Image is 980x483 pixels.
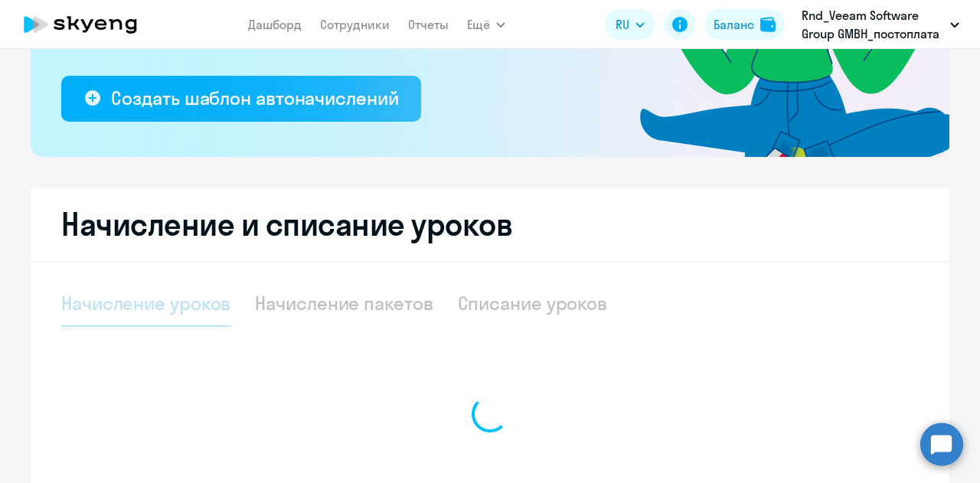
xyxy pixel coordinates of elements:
h2: Начисление и списание уроков [61,206,919,243]
span: RU [616,15,629,34]
button: RU [605,9,655,40]
button: Ещё [467,9,505,40]
span: Ещё [467,15,490,34]
div: Создать шаблон автоначислений [111,86,398,110]
a: Дашборд [248,17,302,32]
button: Rnd_Veeam Software Group GMBH_постоплата 2025 года, Veeam [794,6,967,43]
div: Баланс [714,15,754,34]
button: Балансbalance [704,9,785,40]
img: balance [760,17,776,32]
button: Создать шаблон автоначислений [61,76,421,122]
a: Отчеты [408,17,449,32]
p: Rnd_Veeam Software Group GMBH_постоплата 2025 года, Veeam [802,6,944,43]
a: Сотрудники [320,17,390,32]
